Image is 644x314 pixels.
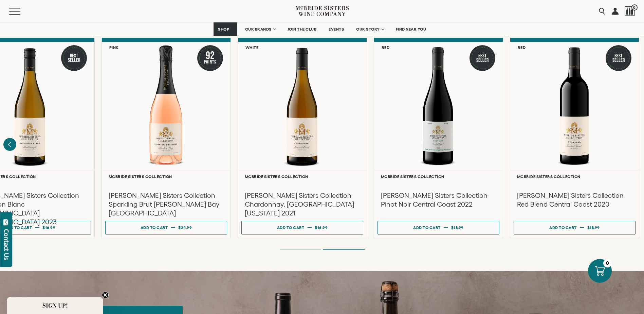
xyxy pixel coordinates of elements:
div: SIGN UP!Close teaser [7,297,103,314]
div: Add to cart [277,223,305,232]
span: OUR STORY [356,27,380,32]
span: 0 [631,4,638,11]
div: Add to cart [5,223,32,232]
h3: [PERSON_NAME] Sisters Collection Chardonnay, [GEOGRAPHIC_DATA][US_STATE] 2021 [245,191,360,217]
span: $16.99 [315,225,328,230]
h3: [PERSON_NAME] Sisters Collection Sparkling Brut [PERSON_NAME] Bay [GEOGRAPHIC_DATA] [109,191,224,217]
h6: Red [382,45,390,50]
span: OUR BRANDS [245,27,272,32]
span: $24.99 [178,225,192,230]
a: OUR BRANDS [241,22,280,36]
a: JOIN THE CLUB [283,22,321,36]
h6: McBride Sisters Collection [517,174,632,179]
h6: Red [518,45,526,50]
div: Add to cart [549,223,577,232]
div: Contact Us [3,229,10,260]
h6: White [245,45,259,50]
span: EVENTS [329,27,344,32]
div: Add to cart [413,223,441,232]
a: FIND NEAR YOU [391,22,431,36]
button: Close teaser [102,292,109,298]
span: SIGN UP! [42,301,68,310]
button: Previous [3,138,16,151]
h3: [PERSON_NAME] Sisters Collection Pinot Noir Central Coast 2022 [381,191,496,209]
span: SHOP [218,27,229,32]
span: $16.99 [42,225,55,230]
h6: McBride Sisters Collection [381,174,496,179]
a: EVENTS [324,22,348,36]
span: FIND NEAR YOU [396,27,426,32]
span: JOIN THE CLUB [288,27,317,32]
li: Page dot 2 [323,249,365,250]
a: SHOP [214,22,237,36]
h6: Pink [109,45,119,50]
span: $18.99 [587,225,600,230]
h6: McBride Sisters Collection [245,174,360,179]
div: Add to cart [141,223,168,232]
h6: McBride Sisters Collection [109,174,224,179]
a: OUR STORY [352,22,388,36]
h3: [PERSON_NAME] Sisters Collection Red Blend Central Coast 2020 [517,191,632,209]
li: Page dot 1 [280,249,321,250]
span: $18.99 [451,225,464,230]
div: 0 [603,259,612,267]
button: Add to cart $18.99 [514,221,636,234]
a: Red Best Seller McBride Sisters Collection Red Blend Central Coast McBride Sisters Collection [PE... [510,38,639,238]
button: Mobile Menu Trigger [9,8,34,15]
